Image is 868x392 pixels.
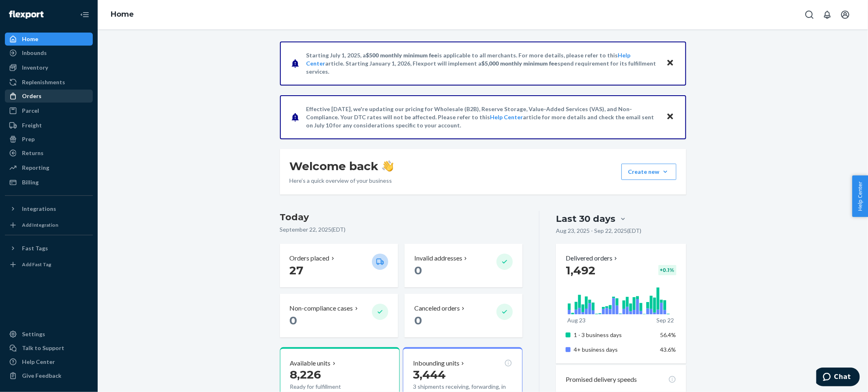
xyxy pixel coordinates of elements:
[566,254,619,263] button: Delivered orders
[290,383,365,391] p: Ready for fulfillment
[22,135,35,143] div: Prep
[5,119,93,132] a: Freight
[404,294,523,337] button: Canceled orders 0
[22,121,42,129] div: Freight
[5,61,93,74] a: Inventory
[660,331,676,338] span: 56.4%
[5,46,93,59] a: Inbounds
[566,263,595,277] span: 1,492
[22,205,56,213] div: Integrations
[413,359,459,368] p: Inbounding units
[22,49,47,57] div: Inbounds
[5,90,93,103] a: Orders
[660,346,676,353] span: 43.6%
[414,313,422,327] span: 0
[414,263,422,277] span: 0
[22,149,44,157] div: Returns
[290,359,331,368] p: Available units
[280,244,398,287] button: Orders placed 27
[819,7,835,23] button: Open notifications
[658,265,676,275] div: + 0.1 %
[22,92,42,100] div: Orders
[5,202,93,215] button: Integrations
[290,368,321,381] span: 8,226
[22,358,55,366] div: Help Center
[22,330,45,338] div: Settings
[22,244,48,252] div: Fast Tags
[5,147,93,160] a: Returns
[567,316,586,324] p: Aug 23
[556,212,615,225] div: Last 30 days
[77,7,93,23] button: Close Navigation
[665,57,676,69] button: Close
[22,344,64,352] div: Talk to Support
[5,258,93,271] a: Add Fast Tag
[852,175,868,217] button: Help Center
[490,114,523,120] a: Help Center
[290,313,297,327] span: 0
[5,342,93,355] button: Talk to Support
[837,7,853,23] button: Open account menu
[621,164,676,180] button: Create new
[290,254,330,263] p: Orders placed
[306,51,658,76] p: Starting July 1, 2025, a is applicable to all merchants. For more details, please refer to this a...
[5,104,93,117] a: Parcel
[382,160,394,172] img: hand-wave emoji
[656,316,674,324] p: Sep 22
[104,3,140,26] ol: breadcrumbs
[22,64,48,72] div: Inventory
[22,164,49,172] div: Reporting
[556,227,641,235] p: Aug 23, 2025 - Sep 22, 2025 ( EDT )
[413,368,446,381] span: 3,444
[5,133,93,146] a: Prep
[280,294,398,337] button: Non-compliance cases 0
[482,60,558,67] span: $5,000 monthly minimum fee
[22,107,39,115] div: Parcel
[574,331,654,339] p: 1 - 3 business days
[22,178,39,186] div: Billing
[5,161,93,174] a: Reporting
[5,328,93,341] a: Settings
[280,211,523,224] h3: Today
[5,33,93,46] a: Home
[5,76,93,89] a: Replenishments
[801,7,818,23] button: Open Search Box
[414,304,460,313] p: Canceled orders
[9,11,44,19] img: Flexport logo
[22,35,38,43] div: Home
[290,263,304,277] span: 27
[366,52,438,59] span: $500 monthly minimum fee
[290,159,394,173] h1: Welcome back
[5,355,93,368] a: Help Center
[22,221,58,228] div: Add Integration
[22,261,51,268] div: Add Fast Tag
[404,244,523,287] button: Invalid addresses 0
[280,226,523,234] p: September 22, 2025 ( EDT )
[22,78,65,86] div: Replenishments
[414,254,462,263] p: Invalid addresses
[111,10,134,19] a: Home
[574,346,654,354] p: 4+ business days
[5,176,93,189] a: Billing
[22,372,61,380] div: Give Feedback
[290,304,353,313] p: Non-compliance cases
[306,105,658,129] p: Effective [DATE], we're updating our pricing for Wholesale (B2B), Reserve Storage, Value-Added Se...
[816,368,860,388] iframe: Opens a widget where you can chat to one of our agents
[5,219,93,232] a: Add Integration
[5,369,93,382] button: Give Feedback
[290,177,394,185] p: Here’s a quick overview of your business
[665,111,676,123] button: Close
[5,242,93,255] button: Fast Tags
[566,375,637,384] p: Promised delivery speeds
